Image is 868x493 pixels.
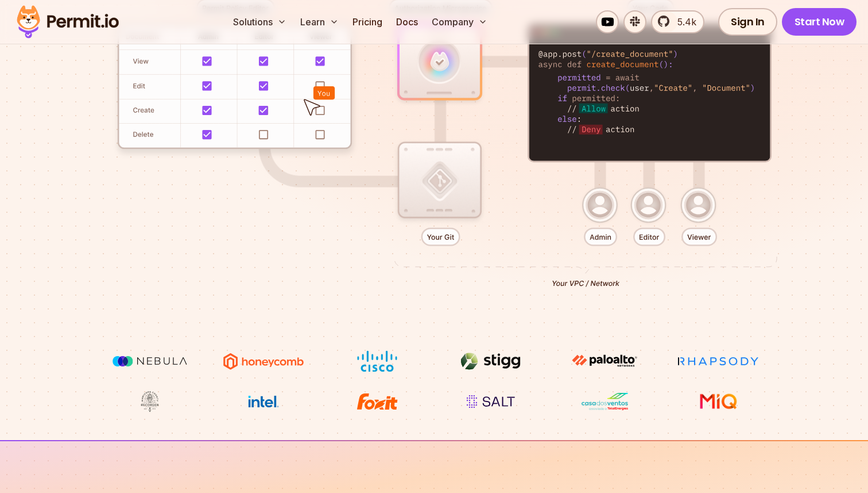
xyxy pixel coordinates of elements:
[675,350,761,372] img: Rhapsody Health
[680,392,757,411] img: MIQ
[651,10,704,33] a: 5.4k
[427,10,492,33] button: Company
[348,10,387,33] a: Pricing
[334,391,420,412] img: Foxit
[107,391,193,412] img: Maricopa County Recorder\'s Office
[448,391,534,412] img: salt
[718,8,777,36] a: Sign In
[782,8,857,36] a: Start Now
[671,15,696,29] span: 5.4k
[561,350,648,371] img: paloalto
[228,10,291,33] button: Solutions
[448,350,534,372] img: Stigg
[392,10,423,33] a: Docs
[107,350,193,372] img: Nebula
[220,391,307,412] img: Intel
[296,10,343,33] button: Learn
[334,350,420,372] img: Cisco
[561,391,648,412] img: Casa dos Ventos
[11,2,124,41] img: Permit logo
[220,350,307,372] img: Honeycomb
